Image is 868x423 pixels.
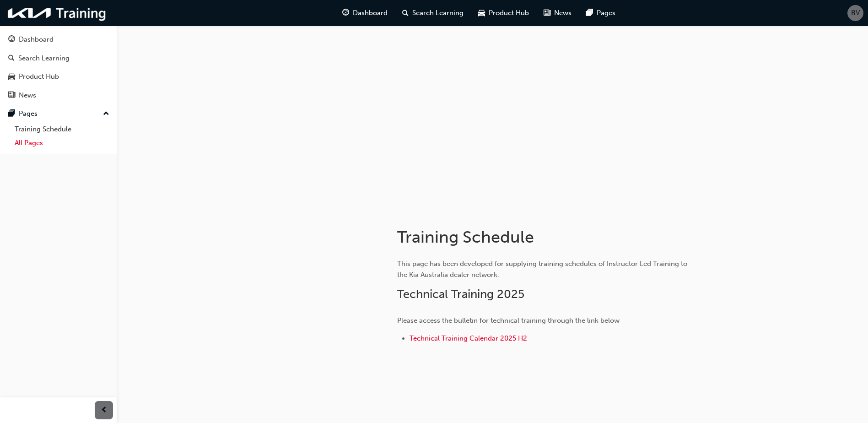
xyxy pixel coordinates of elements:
a: News [4,87,113,104]
span: News [554,8,571,18]
span: prev-icon [101,405,108,416]
img: kia-training [5,4,110,22]
span: news-icon [8,92,15,100]
div: News [19,90,36,101]
span: search-icon [402,7,409,19]
div: Product Hub [19,71,59,82]
a: Search Learning [4,50,113,67]
span: Pages [597,8,615,18]
a: search-iconSearch Learning [395,4,471,22]
button: Pages [4,105,113,122]
span: search-icon [8,54,15,63]
span: car-icon [8,73,15,81]
span: guage-icon [8,36,15,44]
span: news-icon [544,7,550,19]
div: Dashboard [19,34,54,45]
a: Dashboard [4,31,113,48]
a: Product Hub [4,68,113,85]
button: DashboardSearch LearningProduct HubNews [4,29,113,105]
span: Dashboard [353,8,388,18]
span: This page has been developed for supplying training schedules of Instructor Led Training to the K... [397,260,689,279]
span: Search Learning [412,8,464,18]
span: BV [851,8,860,18]
span: pages-icon [8,110,15,118]
h1: Training Schedule [397,227,697,247]
a: pages-iconPages [579,4,623,22]
a: All Pages [11,136,113,150]
span: car-icon [478,7,485,19]
span: up-icon [103,108,109,120]
span: Please access the bulletin for technical training through the link below [397,316,620,325]
a: guage-iconDashboard [335,4,395,22]
a: car-iconProduct Hub [471,4,536,22]
div: Search Learning [18,53,70,64]
button: BV [847,5,863,21]
a: Training Schedule [11,122,113,136]
a: news-iconNews [536,4,579,22]
div: Pages [19,108,38,119]
span: Technical Training 2025 [397,287,524,301]
a: Technical Training Calendar 2025 H2 [410,334,527,342]
span: guage-icon [342,7,349,19]
span: pages-icon [586,7,593,19]
span: Product Hub [489,8,529,18]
